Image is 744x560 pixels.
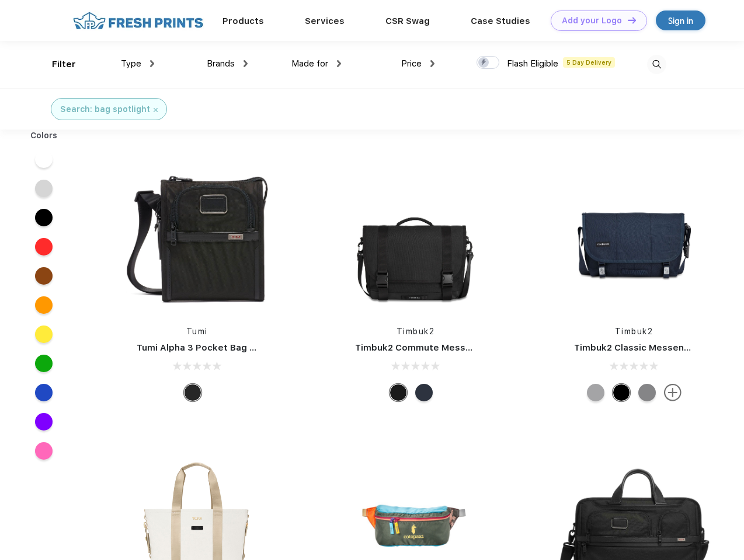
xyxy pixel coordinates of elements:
span: Brands [207,58,235,69]
a: Products [222,16,264,26]
span: Type [121,58,141,69]
img: desktop_search.svg [647,55,666,74]
div: Eco Rind Pop [587,384,604,401]
div: Eco Nautical [415,384,433,401]
span: Price [401,58,422,69]
img: func=resize&h=266 [119,159,274,314]
a: Timbuk2 Classic Messenger Bag [574,342,719,353]
div: Black [184,384,201,401]
div: Eco Gunmetal [638,384,656,401]
a: Timbuk2 [615,327,653,336]
a: Tumi Alpha 3 Pocket Bag Small [137,342,273,353]
div: Search: bag spotlight [60,103,150,116]
img: dropdown.png [337,60,341,67]
img: func=resize&h=266 [557,159,712,314]
span: Flash Eligible [507,58,558,69]
span: Made for [291,58,328,69]
a: Tumi [186,327,208,336]
div: Filter [52,58,76,71]
img: dropdown.png [150,60,154,67]
img: func=resize&h=266 [338,159,493,314]
img: dropdown.png [244,60,248,67]
a: Timbuk2 [397,327,435,336]
img: more.svg [664,384,682,401]
img: dropdown.png [430,60,434,67]
div: Eco Black [390,384,407,401]
img: fo%20logo%202.webp [69,10,207,31]
div: Add your Logo [562,16,622,26]
img: DT [628,17,636,23]
div: Sign in [668,14,693,27]
span: 5 Day Delivery [563,57,615,68]
a: Timbuk2 Commute Messenger Bag [355,342,512,353]
div: Colors [22,129,67,142]
a: Sign in [656,10,705,30]
img: filter_cancel.svg [154,108,158,112]
div: Eco Black [613,384,630,401]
